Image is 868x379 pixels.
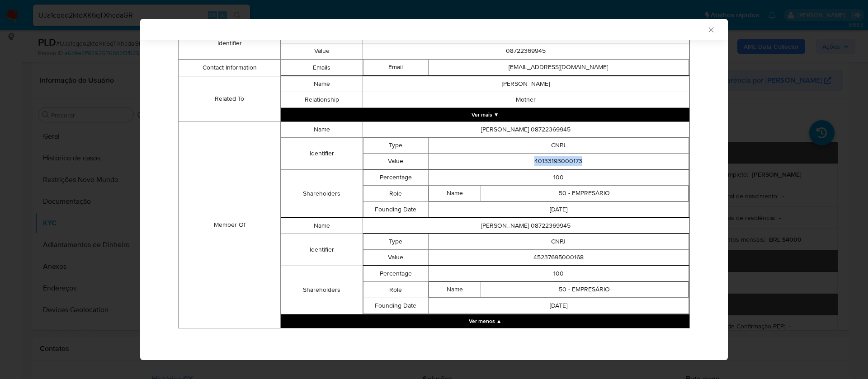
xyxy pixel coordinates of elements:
[428,170,689,186] td: 100
[281,76,363,92] td: Name
[281,60,363,76] td: Emails
[363,186,428,202] td: Role
[363,170,428,186] td: Percentage
[281,234,363,266] td: Identifier
[281,108,689,122] button: Expand array
[281,170,363,218] td: Shareholders
[428,154,689,169] td: 40133193000173
[428,138,689,154] td: CNPJ
[281,314,689,328] button: Collapse array
[179,28,281,60] td: Identifier
[179,76,281,122] td: Related To
[363,154,428,169] td: Value
[428,250,689,266] td: 45237695000168
[363,92,689,108] td: Mother
[363,282,428,298] td: Role
[281,138,363,170] td: Identifier
[481,282,688,298] td: 50 - EMPRESÁRIO
[363,138,428,154] td: Type
[179,60,281,76] td: Contact Information
[140,19,728,360] div: closure-recommendation-modal
[429,186,481,201] td: Name
[428,234,689,250] td: CNPJ
[363,298,428,314] td: Founding Date
[363,202,428,218] td: Founding Date
[363,122,689,138] td: [PERSON_NAME] 08722369945
[428,202,689,218] td: [DATE]
[363,43,689,59] td: 08722369945
[281,122,363,138] td: Name
[363,266,428,282] td: Percentage
[428,298,689,314] td: [DATE]
[428,266,689,282] td: 100
[429,282,481,298] td: Name
[281,43,363,59] td: Value
[363,250,428,266] td: Value
[363,60,428,75] td: Email
[707,25,715,33] button: Fechar a janela
[428,60,689,75] td: [EMAIL_ADDRESS][DOMAIN_NAME]
[363,234,428,250] td: Type
[363,76,689,92] td: [PERSON_NAME]
[481,186,688,201] td: 50 - EMPRESÁRIO
[179,122,281,328] td: Member Of
[281,218,363,234] td: Name
[363,218,689,234] td: [PERSON_NAME] 08722369945
[281,92,363,108] td: Relationship
[281,266,363,314] td: Shareholders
